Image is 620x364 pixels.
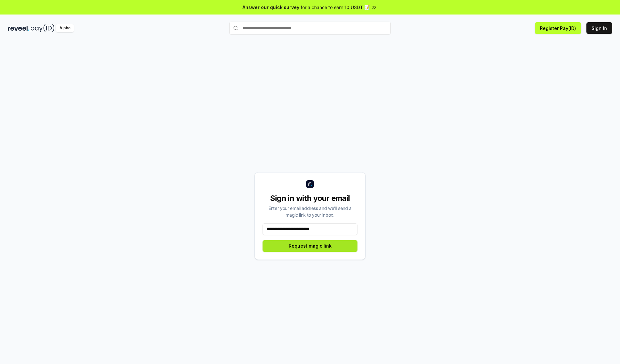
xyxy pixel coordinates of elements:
span: Answer our quick survey [243,4,299,11]
div: Alpha [56,24,74,32]
button: Sign In [586,22,612,34]
button: Register Pay(ID) [535,22,581,34]
span: for a chance to earn 10 USDT 📝 [301,4,370,11]
div: Sign in with your email [263,193,357,203]
button: Request magic link [263,240,357,252]
div: Enter your email address and we’ll send a magic link to your inbox. [263,205,357,218]
img: pay_id [31,24,55,32]
img: reveel_dark [8,24,29,32]
img: logo_small [306,180,314,188]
